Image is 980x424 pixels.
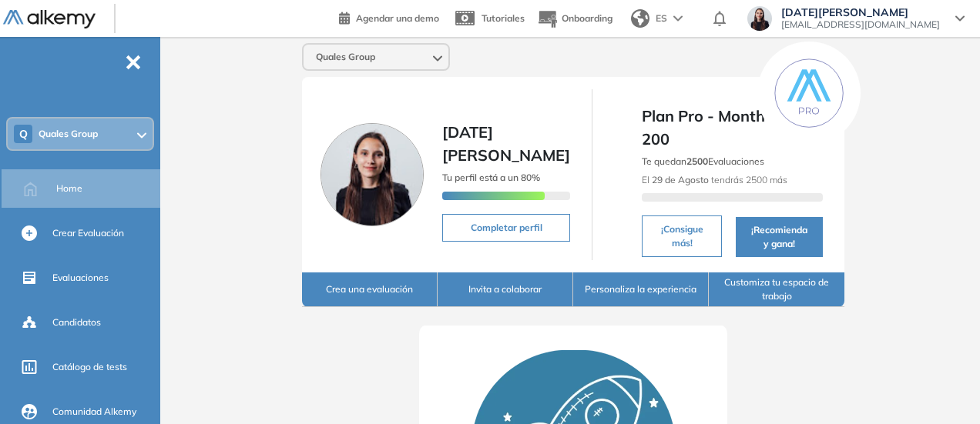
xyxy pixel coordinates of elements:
span: [DATE][PERSON_NAME] [781,6,940,18]
span: Evaluaciones [52,271,109,285]
span: Onboarding [562,12,612,24]
div: Widget de chat [703,245,980,424]
span: ES [656,12,667,25]
button: Crea una evaluación [302,272,438,307]
button: Invita a colaborar [438,272,573,307]
span: [DATE][PERSON_NAME] [442,122,570,165]
button: Completar perfil [442,214,570,242]
button: ¡Recomienda y gana! [736,217,823,257]
span: Quales Group [316,51,375,63]
span: Agendar una demo [356,12,439,24]
button: ¡Consigue más! [642,215,722,257]
img: Logo [3,10,96,29]
button: Personaliza la experiencia [573,272,709,307]
span: Home [56,182,82,195]
span: Plan Pro - Month - 101 a 200 [642,105,823,151]
span: Tutoriales [482,12,525,24]
img: arrow [673,15,683,22]
span: Tu perfil está a un 80% [442,172,540,183]
b: 2500 [686,155,708,167]
img: Foto de perfil [321,123,424,226]
span: [EMAIL_ADDRESS][DOMAIN_NAME] [781,18,940,31]
span: El tendrás 2500 más [642,174,787,185]
span: Catálogo de tests [52,360,127,374]
iframe: Chat Widget [703,245,980,424]
span: Comunidad Alkemy [52,405,136,419]
img: world [631,9,649,28]
button: Onboarding [537,2,612,35]
span: Crear Evaluación [52,226,124,240]
b: 29 de Agosto [652,174,709,185]
span: Q [19,128,28,140]
span: Candidatos [52,315,101,329]
span: Te quedan Evaluaciones [642,155,764,167]
a: Agendar una demo [339,8,439,26]
span: Quales Group [39,128,98,140]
